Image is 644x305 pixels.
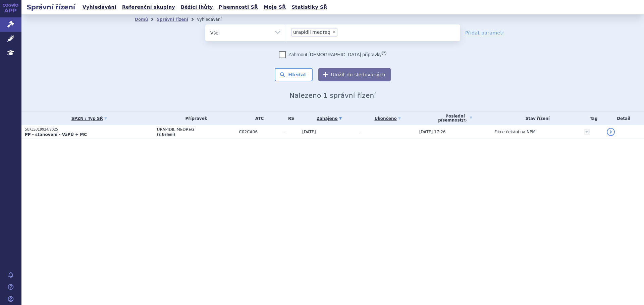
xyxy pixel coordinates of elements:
[25,127,154,132] p: SUKLS319924/2025
[339,28,343,36] input: urapidil medreg
[157,127,236,132] span: URAPIDIL MEDREG
[280,111,299,125] th: RS
[275,68,313,81] button: Hledat
[179,3,215,12] a: Běžící lhůty
[465,29,504,36] a: Přidat parametr
[419,111,491,125] a: Poslednípísemnost(?)
[154,111,236,125] th: Přípravek
[157,133,175,136] a: (2 balení)
[236,111,280,125] th: ATC
[25,114,154,123] a: SPZN / Typ SŘ
[25,132,87,137] strong: PP - stanovení - VaPÚ + MC
[80,3,118,12] a: Vyhledávání
[289,91,376,99] span: Nalezeno 1 správní řízení
[360,130,361,134] span: -
[262,3,288,12] a: Moje SŘ
[135,17,148,22] a: Domů
[217,3,260,12] a: Písemnosti SŘ
[584,129,590,135] a: +
[239,130,280,134] span: C02CA06
[491,111,581,125] th: Stav řízení
[283,130,299,134] span: -
[120,3,177,12] a: Referenční skupiny
[332,30,336,34] span: ×
[462,119,467,123] abbr: (?)
[607,128,615,136] a: detail
[289,3,329,12] a: Statistiky SŘ
[494,130,535,134] span: Fikce čekání na NPM
[197,14,230,24] li: Vyhledávání
[157,17,188,22] a: Správní řízení
[302,114,356,123] a: Zahájeno
[279,51,386,58] label: Zahrnout [DEMOGRAPHIC_DATA] přípravky
[293,30,330,34] span: urapidil medreg
[360,114,416,123] a: Ukončeno
[419,130,446,134] span: [DATE] 17:26
[302,130,316,134] span: [DATE]
[318,68,391,81] button: Uložit do sledovaných
[581,111,603,125] th: Tag
[382,51,386,55] abbr: (?)
[21,2,80,12] h2: Správní řízení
